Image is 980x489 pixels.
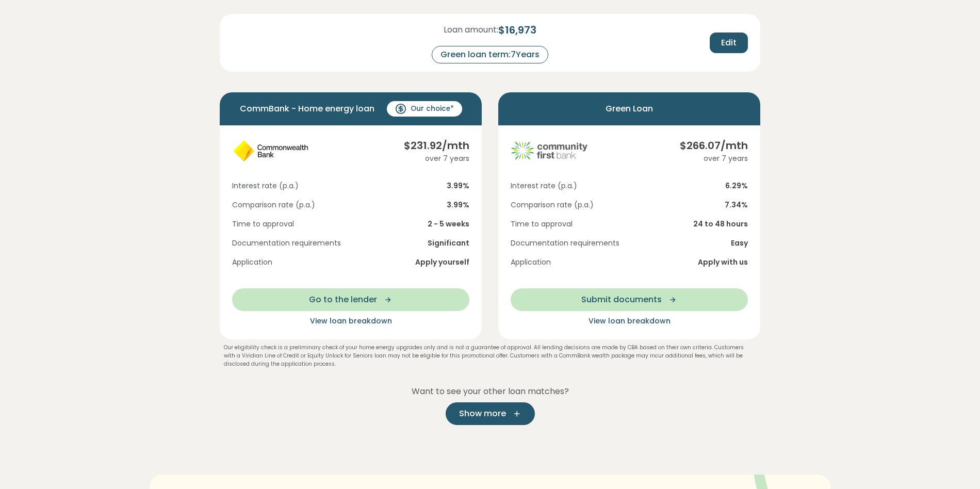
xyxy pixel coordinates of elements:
span: View loan breakdown [310,316,392,326]
div: $ 231.92 /mth [404,138,469,153]
span: Comparison rate (p.a.) [511,200,594,210]
button: Go to the lender [232,288,469,311]
span: Apply yourself [415,257,469,268]
span: Documentation requirements [511,238,619,249]
span: Go to the lender [309,294,377,306]
span: View loan breakdown [589,316,671,326]
span: Show more [459,407,506,420]
span: 3.99 % [447,181,469,191]
div: over 7 years [680,153,748,164]
span: Significant [428,238,469,249]
span: Our choice* [411,104,454,114]
p: Want to see your other loan matches? [220,385,760,398]
button: Edit [710,32,748,53]
span: Interest rate (p.a.) [232,181,299,191]
span: Submit documents [581,294,662,306]
img: community-first logo [511,138,588,164]
span: Time to approval [511,219,573,230]
span: Comparison rate (p.a.) [232,200,315,210]
span: Interest rate (p.a.) [511,181,577,191]
div: over 7 years [404,153,469,164]
span: Application [511,257,551,268]
span: Edit [721,37,737,49]
button: Submit documents [511,288,748,311]
span: Application [232,257,272,268]
span: CommBank - Home energy loan [240,101,374,117]
button: Show more [446,402,535,425]
span: Apply with us [698,257,748,268]
p: Our eligibility check is a preliminary check of your home energy upgrades only and is not a guara... [224,344,756,368]
button: View loan breakdown [232,315,469,327]
span: 6.29 % [725,181,748,191]
span: Green Loan [606,101,653,117]
span: Easy [731,238,748,249]
iframe: Chat Widget [928,439,980,489]
span: 7.34 % [725,200,748,210]
span: Time to approval [232,219,294,230]
div: Green loan term: 7 Years [432,46,548,63]
span: 2 - 5 weeks [428,219,469,230]
span: Loan amount: [444,24,498,36]
div: $ 266.07 /mth [680,138,748,153]
button: View loan breakdown [511,315,748,327]
span: 3.99 % [447,200,469,210]
span: Documentation requirements [232,238,341,249]
img: cba logo [232,138,309,164]
span: 24 to 48 hours [693,219,748,230]
span: $ 16,973 [498,22,536,38]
